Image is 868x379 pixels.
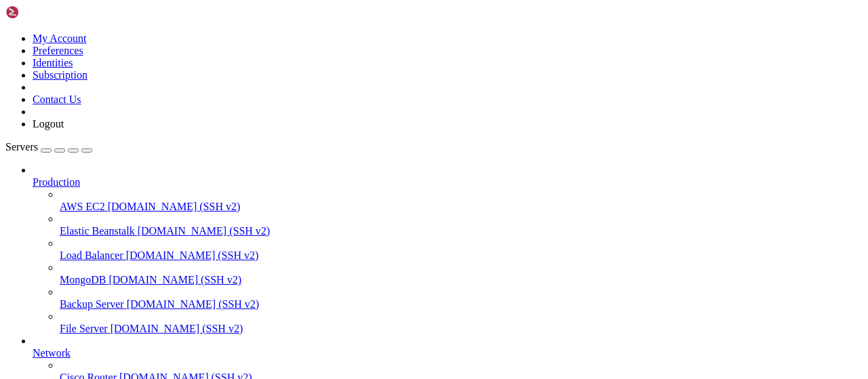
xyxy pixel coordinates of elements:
[108,201,241,212] span: [DOMAIN_NAME] (SSH v2)
[126,250,259,261] span: [DOMAIN_NAME] (SSH v2)
[33,347,71,359] span: Network
[60,274,863,286] a: MongoDB [DOMAIN_NAME] (SSH v2)
[60,262,863,286] li: MongoDB [DOMAIN_NAME] (SSH v2)
[138,225,271,237] span: [DOMAIN_NAME] (SSH v2)
[33,94,81,105] a: Contact Us
[60,225,863,237] a: Elastic Beanstalk [DOMAIN_NAME] (SSH v2)
[5,141,92,153] a: Servers
[33,164,863,335] li: Production
[5,5,83,19] img: Shellngn
[111,323,243,334] span: [DOMAIN_NAME] (SSH v2)
[60,250,863,262] a: Load Balancer [DOMAIN_NAME] (SSH v2)
[33,176,863,188] a: Production
[33,57,73,68] a: Identities
[60,250,123,261] span: Load Balancer
[33,347,863,359] a: Network
[60,237,863,262] li: Load Balancer [DOMAIN_NAME] (SSH v2)
[33,45,83,56] a: Preferences
[60,274,106,285] span: MongoDB
[60,311,863,335] li: File Server [DOMAIN_NAME] (SSH v2)
[60,298,124,310] span: Backup Server
[127,298,260,310] span: [DOMAIN_NAME] (SSH v2)
[60,188,863,213] li: AWS EC2 [DOMAIN_NAME] (SSH v2)
[60,201,105,212] span: AWS EC2
[60,323,108,334] span: File Server
[33,118,64,129] a: Logout
[5,141,38,153] span: Servers
[108,274,241,285] span: [DOMAIN_NAME] (SSH v2)
[33,69,87,81] a: Subscription
[60,286,863,311] li: Backup Server [DOMAIN_NAME] (SSH v2)
[60,298,863,311] a: Backup Server [DOMAIN_NAME] (SSH v2)
[60,213,863,237] li: Elastic Beanstalk [DOMAIN_NAME] (SSH v2)
[60,225,135,237] span: Elastic Beanstalk
[60,323,863,335] a: File Server [DOMAIN_NAME] (SSH v2)
[33,176,80,188] span: Production
[33,33,87,44] a: My Account
[60,201,863,213] a: AWS EC2 [DOMAIN_NAME] (SSH v2)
